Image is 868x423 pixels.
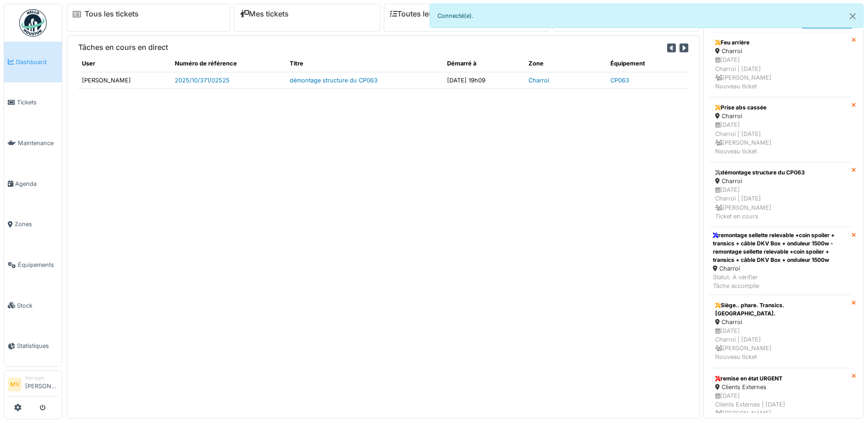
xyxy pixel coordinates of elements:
[286,55,443,72] th: Titre
[713,231,848,264] div: remontage sellette relevable +coin spoiler + transics + câble DKV Box + onduleur 1500w - remontag...
[4,42,62,82] a: Dashboard
[715,177,846,185] div: Charroi
[715,38,846,47] div: Feu arrière
[709,97,852,162] a: Prise abs cassée Charroi [DATE]Charroi | [DATE] [PERSON_NAME]Nouveau ticket
[4,163,62,204] a: Agenda
[17,342,58,350] span: Statistiques
[842,4,863,28] button: Close
[4,204,62,245] a: Zones
[715,112,846,120] div: Charroi
[607,55,688,72] th: Équipement
[8,378,22,391] li: MV
[709,32,852,97] a: Feu arrière Charroi [DATE]Charroi | [DATE] [PERSON_NAME]Nouveau ticket
[17,98,58,107] span: Tickets
[78,72,171,88] td: [PERSON_NAME]
[430,4,864,28] div: Connecté(e).
[715,185,846,221] div: [DATE] Charroi | [DATE] [PERSON_NAME] Ticket en cours
[715,55,846,91] div: [DATE] Charroi | [DATE] [PERSON_NAME] Nouveau ticket
[17,301,58,310] span: Stock
[715,326,846,362] div: [DATE] Charroi | [DATE] [PERSON_NAME] Nouveau ticket
[78,43,168,52] h6: Tâches en cours en direct
[4,123,62,163] a: Maintenance
[715,374,846,383] div: remise en état URGENT
[443,72,525,88] td: [DATE] 19h09
[713,264,848,273] div: Charroi
[25,374,58,394] li: [PERSON_NAME]
[290,77,377,84] a: démontage structure du CP063
[19,9,47,37] img: Badge_color-CXgf-gQk.svg
[15,179,58,188] span: Agenda
[709,227,852,295] a: remontage sellette relevable +coin spoiler + transics + câble DKV Box + onduleur 1500w - remontag...
[715,47,846,55] div: Charroi
[18,260,58,269] span: Équipements
[175,77,230,84] a: 2025/10/371/02525
[709,295,852,368] a: Siège.. phare. Transics. [GEOGRAPHIC_DATA]. Charroi [DATE]Charroi | [DATE] [PERSON_NAME]Nouveau t...
[15,220,58,228] span: Zones
[4,285,62,326] a: Stock
[713,273,848,290] div: Statut: À vérifier Tâche accomplie
[171,55,286,72] th: Numéro de référence
[240,10,289,18] a: Mes tickets
[25,374,58,381] div: Manager
[443,55,525,72] th: Démarré à
[82,60,95,67] span: translation missing: fr.shared.user
[715,301,846,318] div: Siège.. phare. Transics. [GEOGRAPHIC_DATA].
[16,58,58,66] span: Dashboard
[715,383,846,391] div: Clients Externes
[715,103,846,112] div: Prise abs cassée
[525,55,606,72] th: Zone
[85,10,139,18] a: Tous les tickets
[8,374,58,396] a: MV Manager[PERSON_NAME]
[4,82,62,123] a: Tickets
[4,244,62,285] a: Équipements
[709,162,852,227] a: démontage structure du CP063 Charroi [DATE]Charroi | [DATE] [PERSON_NAME]Ticket en cours
[390,10,458,18] a: Toutes les tâches
[715,318,846,326] div: Charroi
[715,120,846,156] div: [DATE] Charroi | [DATE] [PERSON_NAME] Nouveau ticket
[4,326,62,367] a: Statistiques
[610,77,629,84] a: CP063
[528,77,549,84] a: Charroi
[715,168,846,177] div: démontage structure du CP063
[18,139,58,147] span: Maintenance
